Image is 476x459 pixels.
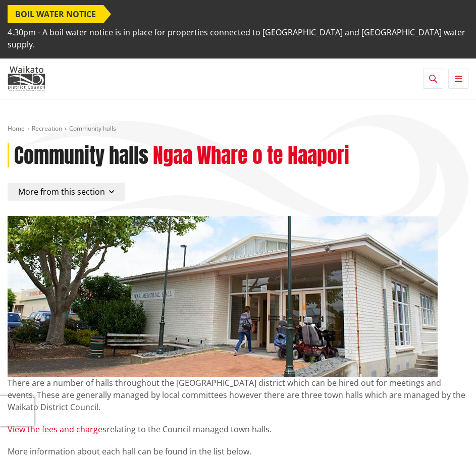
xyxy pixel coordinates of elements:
iframe: Messenger Launcher [430,417,466,453]
span: Community halls [69,124,116,133]
p: There are a number of halls throughout the [GEOGRAPHIC_DATA] district which can be hired out for ... [8,377,468,413]
span: 4.30pm - A boil water notice is in place for properties connected to [GEOGRAPHIC_DATA] and [GEOGR... [8,23,468,53]
img: Waikato District Council - Te Kaunihera aa Takiwaa o Waikato [8,66,45,91]
p: More information about each hall can be found in the list below. [8,445,468,457]
span: More from this section [18,186,105,197]
a: Recreation [32,124,62,133]
a: View the fees and charges [8,424,107,435]
a: Home [8,124,25,133]
span: BOIL WATER NOTICE [8,5,103,23]
h2: Ngaa Whare o te Haapori [153,143,349,167]
p: relating to the Council managed town halls. [8,423,468,435]
h1: Community halls [14,143,148,167]
button: More from this section [8,183,125,201]
img: Ngaruawahia Memorial Hall [8,216,438,377]
nav: breadcrumb [8,125,468,133]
